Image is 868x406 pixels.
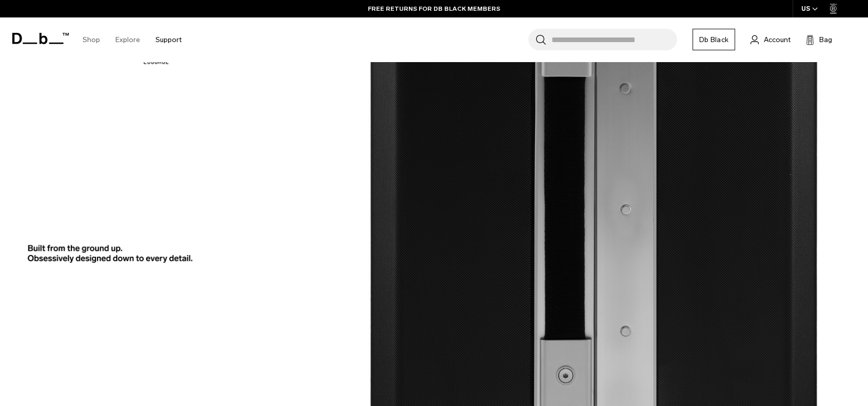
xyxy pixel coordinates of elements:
a: Db Black [693,29,735,50]
a: Shop [83,22,100,58]
button: Bag [806,33,832,46]
span: Bag [819,34,832,45]
a: Explore [115,22,140,58]
a: Account [751,33,791,46]
nav: Main Navigation [75,17,189,62]
span: Account [764,34,791,45]
a: FREE RETURNS FOR DB BLACK MEMBERS [368,4,500,13]
a: Support [155,22,182,58]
